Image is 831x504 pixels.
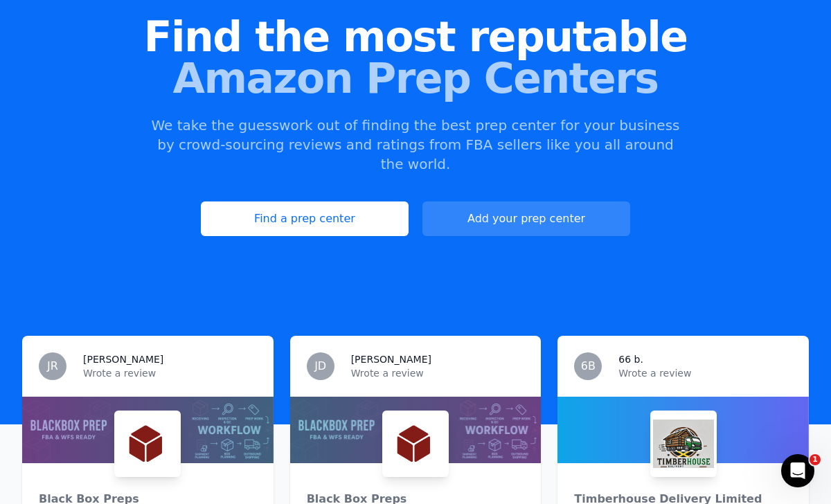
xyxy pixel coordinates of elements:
span: Amazon Prep Centers [22,57,809,99]
h3: [PERSON_NAME] [351,352,431,366]
p: Wrote a review [351,366,525,380]
iframe: Intercom live chat [781,454,814,487]
img: Black Box Preps [117,413,178,474]
h3: [PERSON_NAME] [83,352,163,366]
span: Find the most reputable [22,16,809,57]
img: Black Box Preps [385,413,446,474]
span: JR [47,361,58,372]
p: We take the guesswork out of finding the best prep center for your business by crowd-sourcing rev... [150,116,681,174]
span: JD [314,361,326,372]
span: 1 [810,454,821,465]
button: Add your prep center [422,201,630,236]
img: Timberhouse Delivery Limited [653,413,714,474]
p: Wrote a review [618,366,792,380]
span: 6B [581,361,596,372]
p: Wrote a review [83,366,257,380]
a: Find a prep center [201,201,409,236]
h3: 66 b. [618,352,643,366]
